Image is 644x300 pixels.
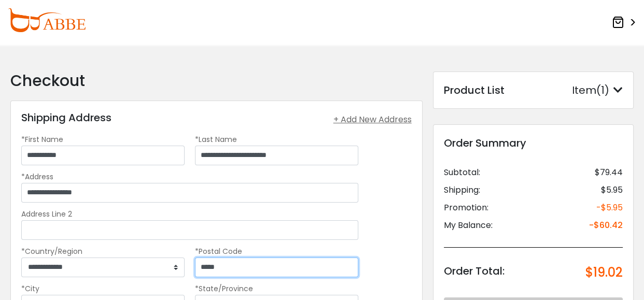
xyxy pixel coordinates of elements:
[444,219,493,232] div: My Balance:
[595,166,623,179] div: $79.44
[444,82,505,98] div: Product List
[21,134,63,145] label: *First Name
[21,209,72,219] label: Address Line 2
[596,202,623,214] div: -$5.95
[444,184,480,196] div: Shipping:
[8,8,86,32] img: abbeglasses.com
[601,184,623,196] div: $5.95
[626,13,636,32] span: >
[195,134,237,145] label: *Last Name
[444,202,488,214] div: Promotion:
[21,246,82,256] label: *Country/Region
[333,113,412,126] div: + Add New Address
[612,13,636,32] a: >
[21,111,111,124] h3: Shipping Address
[21,283,39,294] label: *City
[572,82,623,98] div: Item(1)
[444,135,623,151] div: Order Summary
[444,166,480,179] div: Subtotal:
[195,246,242,256] label: *Postal Code
[444,263,505,282] div: Order Total:
[10,72,423,90] h2: Checkout
[585,263,623,282] div: $19.02
[195,283,253,294] label: *State/Province
[589,219,623,232] div: -$60.42
[21,172,53,182] label: *Address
